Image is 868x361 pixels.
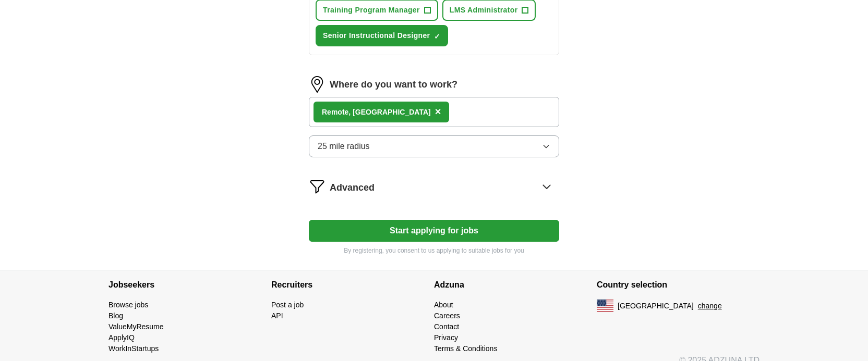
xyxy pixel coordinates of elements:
[330,78,457,92] label: Where do you want to work?
[108,301,148,309] a: Browse jobs
[323,30,430,41] span: Senior Instructional Designer
[108,333,135,342] a: ApplyIQ
[330,181,375,195] span: Advanced
[434,333,458,342] a: Privacy
[271,312,283,320] a: API
[618,301,694,312] span: [GEOGRAPHIC_DATA]
[434,32,440,41] span: ✓
[318,140,370,153] span: 25 mile radius
[271,301,304,309] a: Post a job
[309,220,559,242] button: Start applying for jobs
[322,107,431,118] div: , [GEOGRAPHIC_DATA]
[309,246,559,255] p: By registering, you consent to us applying to suitable jobs for you
[108,322,164,331] a: ValueMyResume
[309,76,325,93] img: location.png
[316,25,448,46] button: Senior Instructional Designer✓
[322,108,348,116] strong: Remote
[435,104,441,120] button: ×
[309,135,559,157] button: 25 mile radius
[434,301,453,309] a: About
[435,106,441,117] span: ×
[108,312,123,320] a: Blog
[309,178,325,195] img: filter
[108,344,159,353] a: WorkInStartups
[597,300,613,312] img: US flag
[597,270,759,300] h4: Country selection
[434,312,460,320] a: Careers
[434,344,497,353] a: Terms & Conditions
[434,322,459,331] a: Contact
[450,5,518,16] span: LMS Administrator
[698,301,722,312] button: change
[323,5,420,16] span: Training Program Manager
